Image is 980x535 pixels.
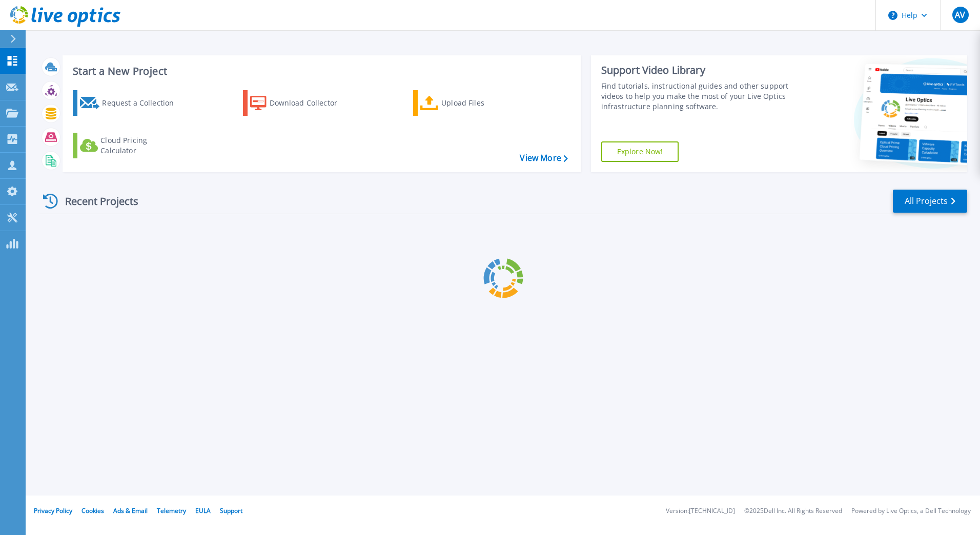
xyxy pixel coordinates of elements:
[39,189,152,214] div: Recent Projects
[102,93,184,113] div: Request a Collection
[441,93,523,113] div: Upload Files
[73,66,567,77] h3: Start a New Project
[34,506,72,515] a: Privacy Policy
[220,506,242,515] a: Support
[243,90,357,116] a: Download Collector
[955,11,965,19] span: AV
[195,506,211,515] a: EULA
[113,506,148,515] a: Ads & Email
[601,64,793,77] div: Support Video Library
[413,90,527,116] a: Upload Files
[520,153,567,163] a: View More
[73,133,187,158] a: Cloud Pricing Calculator
[100,135,182,156] div: Cloud Pricing Calculator
[744,508,842,515] li: © 2025 Dell Inc. All Rights Reserved
[270,93,352,113] div: Download Collector
[81,506,104,515] a: Cookies
[851,508,971,515] li: Powered by Live Optics, a Dell Technology
[157,506,186,515] a: Telemetry
[893,190,967,213] a: All Projects
[666,508,735,515] li: Version: [TECHNICAL_ID]
[73,90,187,116] a: Request a Collection
[601,81,793,112] div: Find tutorials, instructional guides and other support videos to help you make the most of your L...
[601,141,679,162] a: Explore Now!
